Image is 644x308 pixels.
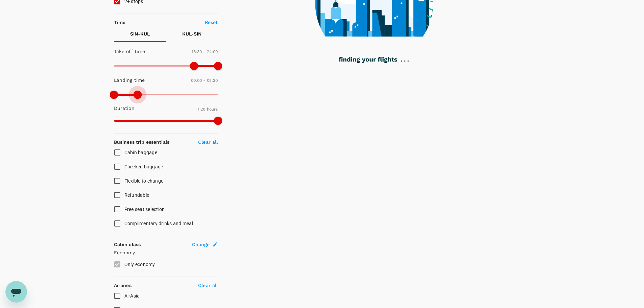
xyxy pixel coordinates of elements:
strong: Airlines [114,283,132,288]
span: 00:00 - 05:30 [191,78,218,83]
p: Landing time [114,77,145,84]
p: Duration [114,105,135,112]
span: Free seat selection [124,207,165,212]
g: finding your flights [339,57,397,63]
strong: Cabin class [114,242,141,247]
p: Clear all [198,282,218,289]
iframe: Button to launch messaging window [5,281,27,303]
span: Checked baggage [124,164,163,169]
g: . [404,61,405,62]
p: KUL - SIN [182,30,201,37]
span: AirAsia [124,293,140,299]
span: 18:30 - 24:00 [192,49,218,54]
g: . [407,61,409,62]
strong: Business trip essentials [114,139,170,145]
span: Only economy [124,262,155,267]
p: Clear all [198,139,218,145]
p: Take off time [114,48,145,55]
span: Change [192,241,210,248]
span: Cabin baggage [124,150,157,155]
span: Refundable [124,192,149,198]
span: Flexible to change [124,178,164,184]
span: Complimentary drinks and meal [124,221,193,226]
p: Economy [114,249,218,256]
p: Time [114,19,126,26]
g: . [401,61,402,62]
p: SIN - KUL [130,30,150,37]
p: Reset [205,19,218,26]
span: 1.20 hours [198,107,218,112]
